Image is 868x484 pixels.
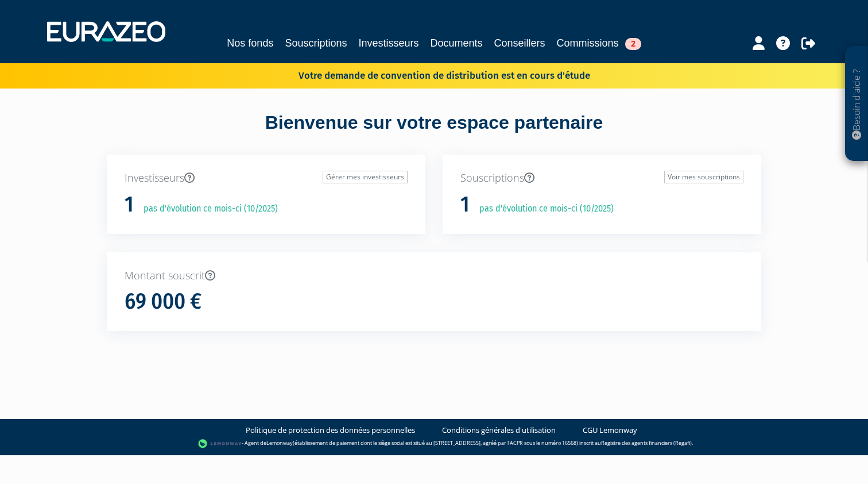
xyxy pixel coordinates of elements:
a: Registre des agents financiers (Regafi) [601,440,692,447]
a: Lemonway [266,440,293,447]
a: Voir mes souscriptions [664,171,743,183]
img: 1732889491-logotype_eurazeo_blanc_rvb.png [47,21,165,42]
a: Gérer mes investisseurs [323,171,408,183]
h1: 69 000 € [125,290,201,314]
a: Conditions générales d'utilisation [442,425,556,436]
p: Besoin d'aide ? [850,52,863,156]
h1: 1 [460,193,470,217]
p: Votre demande de convention de distribution est en cours d'étude [265,66,590,83]
img: logo-lemonway.png [198,438,242,450]
h1: 1 [125,193,134,217]
p: pas d'évolution ce mois-ci (10/2025) [471,202,614,216]
p: pas d'évolution ce mois-ci (10/2025) [135,202,278,216]
a: Documents [431,35,483,51]
a: Commissions2 [557,35,641,51]
a: Souscriptions [285,35,347,51]
a: Conseillers [494,35,545,51]
p: Montant souscrit [125,268,743,283]
a: CGU Lemonway [583,425,637,436]
a: Politique de protection des données personnelles [246,425,415,436]
p: Souscriptions [460,171,743,186]
p: Investisseurs [125,171,408,186]
span: 2 [625,38,641,50]
a: Investisseurs [358,35,418,51]
div: - Agent de (établissement de paiement dont le siège social est situé au [STREET_ADDRESS], agréé p... [11,438,857,450]
div: Bienvenue sur votre espace partenaire [98,110,770,155]
a: Nos fonds [227,35,273,51]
